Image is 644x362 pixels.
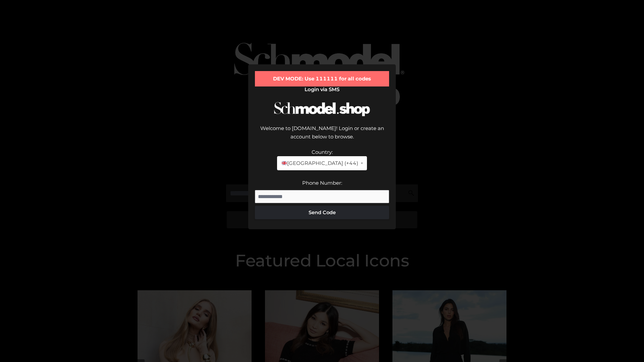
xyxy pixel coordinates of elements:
div: DEV MODE: Use 111111 for all codes [255,71,389,86]
img: Schmodel Logo [272,96,372,122]
button: Send Code [255,206,389,219]
div: Welcome to [DOMAIN_NAME]! Login or create an account below to browse. [255,124,389,148]
label: Country: [312,149,333,155]
img: 🇬🇧 [282,161,287,166]
label: Phone Number: [302,180,342,186]
span: [GEOGRAPHIC_DATA] (+44) [281,159,358,168]
h2: Login via SMS [255,86,389,93]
